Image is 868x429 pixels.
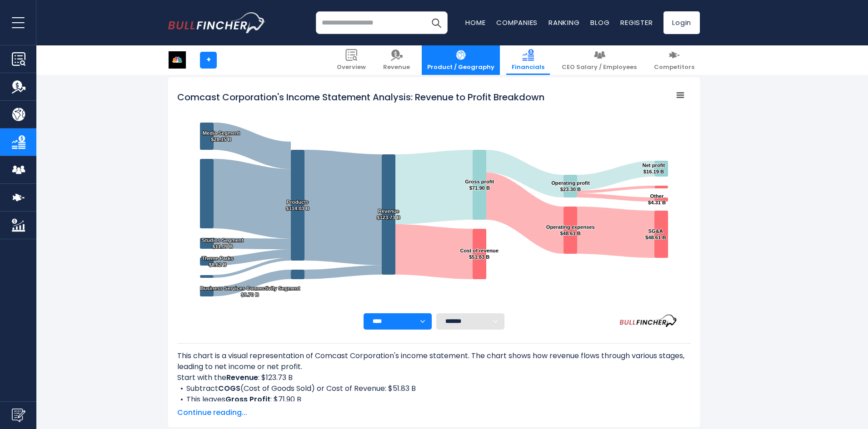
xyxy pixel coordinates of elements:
[286,199,309,211] text: Products $114.03 B
[590,18,609,27] a: Blog
[177,91,544,104] tspan: Comcast Corporation's Income Statement Analysis: Revenue to Profit Breakdown
[177,407,691,418] span: Continue reading...
[648,193,666,205] text: Other $4.31 B
[377,208,400,220] text: Revenue $123.73 B
[427,64,494,71] span: Product / Geography
[200,52,217,69] a: +
[506,45,550,75] a: Financials
[168,12,266,33] a: Go to homepage
[512,64,544,71] span: Financials
[645,228,666,240] text: SG&A $48.61 B
[225,394,270,404] b: Gross Profit
[218,383,240,394] b: COGS
[177,86,691,313] svg: Comcast Corporation's Income Statement Analysis: Revenue to Profit Breakdown
[425,11,448,34] button: Search
[562,64,637,71] span: CEO Salary / Employees
[383,64,410,71] span: Revenue
[549,18,579,27] a: Ranking
[551,180,590,192] text: Operating profit $23.30 B
[496,18,538,27] a: Companies
[620,18,653,27] a: Register
[203,130,240,142] text: Media Segment $28.15 B
[556,45,642,75] a: CEO Salary / Employees
[465,18,485,27] a: Home
[202,256,234,267] text: Theme Parks $8.62 B
[177,394,691,405] li: This leaves : $71.90 B
[200,286,300,297] text: Business Services Connectivity Segment $9.70 B
[331,45,371,75] a: Overview
[226,372,258,383] b: Revenue
[465,179,494,191] text: Gross profit $71.90 B
[643,163,665,174] text: Net profit $16.19 B
[649,45,700,75] a: Competitors
[546,224,595,236] text: Operating expenses $48.61 B
[168,12,266,33] img: bullfincher logo
[460,248,499,260] text: Cost of revenue $51.83 B
[337,64,366,71] span: Overview
[378,45,415,75] a: Revenue
[663,11,700,34] a: Login
[654,64,694,71] span: Competitors
[422,45,500,75] a: Product / Geography
[177,383,691,394] li: Subtract (Cost of Goods Sold) or Cost of Revenue: $51.83 B
[202,237,244,249] text: Studios Segment $11.09 B
[169,51,186,69] img: CMCSA logo
[177,350,691,401] div: This chart is a visual representation of Comcast Corporation's income statement. The chart shows ...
